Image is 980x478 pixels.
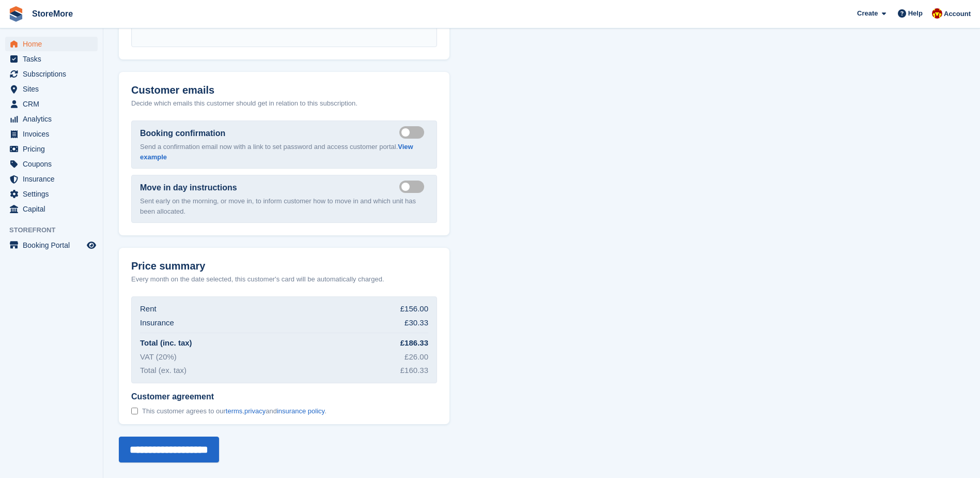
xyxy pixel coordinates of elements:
[857,8,878,19] span: Create
[226,407,243,415] a: terms
[5,127,98,141] a: menu
[5,238,98,252] a: menu
[140,351,177,363] div: VAT (20%)
[23,157,85,171] span: Coupons
[140,127,225,140] label: Booking confirmation
[23,127,85,141] span: Invoices
[140,317,174,329] div: Insurance
[277,407,324,415] a: insurance policy
[5,37,98,51] a: menu
[23,112,85,126] span: Analytics
[908,8,923,19] span: Help
[131,260,437,272] h2: Price summary
[23,202,85,216] span: Capital
[932,8,942,19] img: Store More Team
[5,82,98,96] a: menu
[5,97,98,111] a: menu
[5,52,98,66] a: menu
[131,408,138,414] input: Customer agreement This customer agrees to ourterms,privacyandinsurance policy.
[400,365,428,377] div: £160.33
[23,187,85,201] span: Settings
[23,238,85,252] span: Booking Portal
[23,37,85,51] span: Home
[23,52,85,66] span: Tasks
[5,67,98,81] a: menu
[5,202,98,216] a: menu
[400,337,428,349] div: £186.33
[399,186,428,187] label: Send move in day email
[5,187,98,201] a: menu
[23,67,85,81] span: Subscriptions
[140,142,428,162] p: Send a confirmation email now with a link to set password and access customer portal.
[85,239,98,251] a: Preview store
[244,407,266,415] a: privacy
[140,303,157,315] div: Rent
[405,317,428,329] div: £30.33
[8,6,24,22] img: stora-icon-8386f47178a22dfd0bd8f6a31ec36ba5ce8667c1dd55bd0f319d3a0aa187defe.svg
[140,337,192,349] div: Total (inc. tax)
[5,172,98,186] a: menu
[400,303,428,315] div: £156.00
[131,392,326,402] span: Customer agreement
[9,225,103,235] span: Storefront
[131,98,437,109] p: Decide which emails this customer should get in relation to this subscription.
[131,84,437,96] h2: Customer emails
[140,196,428,216] p: Sent early on the morning, or move in, to inform customer how to move in and which unit has been ...
[131,274,384,285] p: Every month on the date selected, this customer's card will be automatically charged.
[28,5,77,22] a: StoreMore
[399,131,428,133] label: Send booking confirmation email
[5,112,98,126] a: menu
[23,172,85,186] span: Insurance
[140,143,413,161] a: View example
[23,82,85,96] span: Sites
[23,142,85,156] span: Pricing
[142,407,326,415] span: This customer agrees to our , and .
[140,182,237,194] label: Move in day instructions
[944,9,971,19] span: Account
[23,97,85,111] span: CRM
[140,365,186,377] div: Total (ex. tax)
[5,157,98,171] a: menu
[405,351,428,363] div: £26.00
[5,142,98,156] a: menu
